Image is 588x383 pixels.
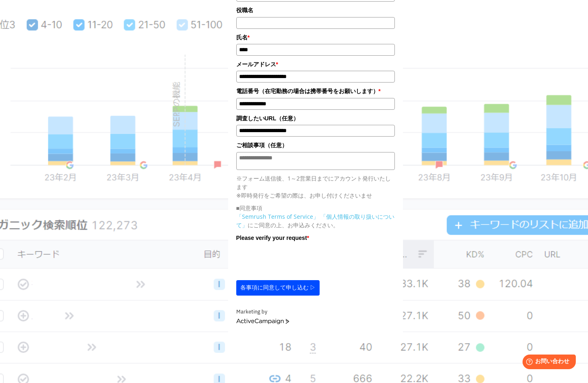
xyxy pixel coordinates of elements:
[236,204,395,212] p: ■同意事項
[236,33,395,42] label: 氏名
[236,213,319,220] a: 「Semrush Terms of Service」
[516,351,579,374] iframe: Help widget launcher
[236,87,395,96] label: 電話番号（在宅勤務の場合は携帯番号をお願いします）
[236,60,395,69] label: メールアドレス
[236,114,395,123] label: 調査したいURL（任意）
[236,6,395,15] label: 役職名
[236,212,395,229] p: にご同意の上、お申込みください。
[236,280,320,296] button: 各事項に同意して申し込む ▷
[236,174,395,200] p: ※フォーム送信後、1～2営業日までにアカウント発行いたします ※即時発行をご希望の際は、お申し付けくださいませ
[236,141,395,150] label: ご相談事項（任意）
[236,308,395,316] div: Marketing by
[236,244,360,276] iframe: reCAPTCHA
[236,213,394,229] a: 「個人情報の取り扱いについて」
[236,233,395,242] label: Please verify your request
